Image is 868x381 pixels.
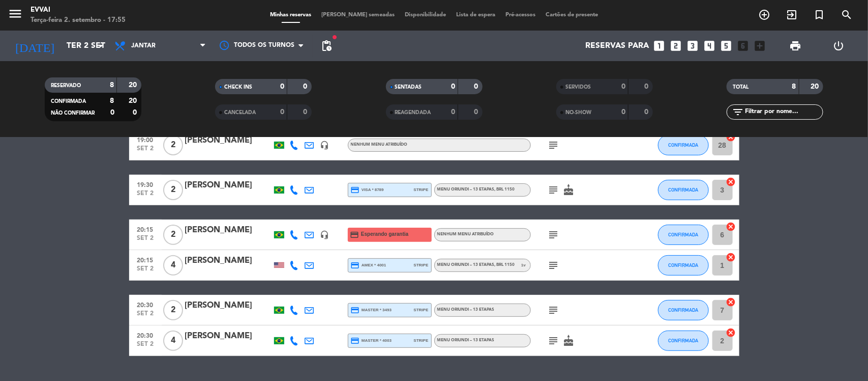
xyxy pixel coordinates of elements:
strong: 20 [129,97,139,104]
span: 20:15 [133,254,158,265]
span: 20:15 [133,223,158,235]
span: 2 [163,135,183,155]
div: LOG OUT [817,31,860,61]
span: CHECK INS [224,85,252,90]
i: subject [548,229,560,241]
span: fiber_manual_record [332,34,338,40]
span: Pré-acessos [500,12,541,18]
i: credit_card [350,230,360,239]
span: CANCELADA [224,110,256,115]
i: cancel [726,177,736,187]
span: Esperando garantia [361,230,408,238]
i: cancel [726,252,736,262]
i: subject [548,304,560,316]
input: Filtrar por nome... [744,106,823,118]
span: set 2 [133,265,158,277]
i: cancel [726,222,736,232]
span: amex * 4001 [351,261,386,270]
span: set 2 [133,190,158,202]
i: exit_to_app [786,9,798,21]
strong: 0 [451,108,455,116]
i: add_box [754,39,767,52]
strong: 8 [110,81,114,89]
span: CONFIRMADA [668,262,698,268]
i: subject [548,335,560,347]
span: Menu Oriundi – 13 etapas [437,263,515,267]
span: Menu Oriundi – 13 etapas [437,308,495,312]
i: headset_mic [320,230,330,239]
div: [PERSON_NAME] [185,299,272,312]
span: 2 [163,225,183,245]
span: , BRL 1150 [495,263,515,267]
div: [PERSON_NAME] [185,254,272,267]
strong: 0 [280,108,284,116]
button: CONFIRMADA [658,255,709,276]
span: [PERSON_NAME] semeadas [316,12,400,18]
i: subject [548,184,560,196]
i: filter_list [732,106,744,118]
span: set 2 [133,235,158,247]
strong: 0 [621,108,625,116]
span: NÃO CONFIRMAR [51,111,95,116]
i: cake [563,335,575,347]
i: looks_one [653,39,666,52]
i: cancel [726,297,736,307]
span: REAGENDADA [395,110,431,115]
i: cake [563,184,575,196]
i: power_settings_new [832,40,845,52]
span: NO-SHOW [565,110,591,115]
i: looks_4 [703,39,716,52]
span: 2 [163,180,183,200]
div: Terça-feira 2. setembro - 17:55 [31,15,126,25]
div: [PERSON_NAME] [185,224,272,237]
span: Nenhum menu atribuído [437,232,494,236]
span: CONFIRMADA [668,338,698,343]
i: credit_card [351,306,360,315]
strong: 0 [474,108,480,116]
div: Evvai [31,5,126,15]
span: SENTADAS [395,85,422,90]
i: looks_two [670,39,683,52]
i: looks_3 [686,39,700,52]
span: stripe [414,186,429,193]
i: credit_card [351,185,360,195]
i: cancel [726,328,736,338]
strong: 0 [280,83,284,90]
i: [DATE] [8,35,62,57]
span: Nenhum menu atribuído [351,143,408,147]
button: CONFIRMADA [658,331,709,351]
span: Menu Oriundi – 13 etapas [437,338,495,342]
span: 4 [163,331,183,351]
span: v [517,259,530,271]
button: CONFIRMADA [658,135,709,155]
button: menu [8,6,23,25]
span: stripe [414,337,429,344]
span: Disponibilidade [400,12,451,18]
i: subject [548,139,560,151]
i: turned_in_not [813,9,825,21]
strong: 0 [621,83,625,90]
span: Minhas reservas [265,12,316,18]
span: stripe [414,262,429,268]
span: Cartões de presente [541,12,603,18]
button: CONFIRMADA [658,225,709,245]
i: credit_card [351,336,360,345]
i: looks_5 [720,39,733,52]
span: Jantar [131,42,156,49]
span: 1 [521,262,523,268]
strong: 20 [129,81,139,89]
span: TOTAL [733,85,749,90]
span: set 2 [133,341,158,352]
span: CONFIRMADA [668,187,698,193]
strong: 0 [133,109,139,116]
span: CONFIRMADA [668,307,698,313]
span: RESERVADO [51,83,81,88]
strong: 0 [110,109,114,116]
span: 2 [163,300,183,320]
strong: 0 [644,108,650,116]
i: search [841,9,853,21]
span: CONFIRMADA [668,142,698,148]
span: CONFIRMADA [51,99,86,104]
strong: 8 [792,83,796,90]
span: 19:30 [133,178,158,190]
